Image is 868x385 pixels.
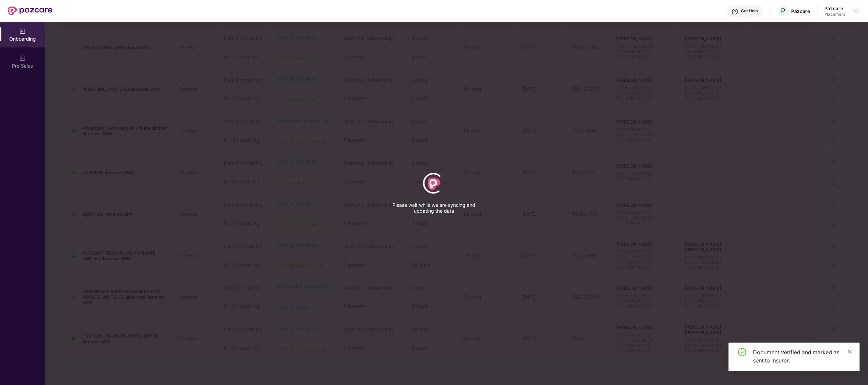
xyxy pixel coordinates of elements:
img: New Pazcare Logo [8,6,53,15]
div: Placement [825,12,845,17]
span: close [848,350,852,354]
div: Pazcare [792,8,810,14]
img: svg+xml;base64,PHN2ZyBpZD0iRHJvcGRvd24tMzJ4MzIiIHhtbG5zPSJodHRwOi8vd3d3LnczLm9yZy8yMDAwL3N2ZyIgd2... [853,8,858,14]
img: svg+xml;base64,PHN2ZyB3aWR0aD0iMjAiIGhlaWdodD0iMjAiIHZpZXdCb3g9IjAgMCAyMCAyMCIgZmlsbD0ibm9uZSIgeG... [19,55,26,62]
p: Please wait while we are syncing and updating the data [383,202,485,214]
div: Get Help [741,8,758,14]
img: svg+xml;base64,PHN2ZyB3aWR0aD0iMjAiIGhlaWdodD0iMjAiIHZpZXdCb3g9IjAgMCAyMCAyMCIgZmlsbD0ibm9uZSIgeG... [19,28,26,35]
span: check-circle [738,348,746,356]
div: animation [420,170,448,197]
div: Pazcare [825,5,845,12]
img: svg+xml;base64,PHN2ZyBpZD0iSGVscC0zMngzMiIgeG1sbnM9Imh0dHA6Ly93d3cudzMub3JnLzIwMDAvc3ZnIiB3aWR0aD... [732,8,739,15]
div: Document Verified and marked as sent to insurer. [753,348,852,365]
span: P [781,7,786,15]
